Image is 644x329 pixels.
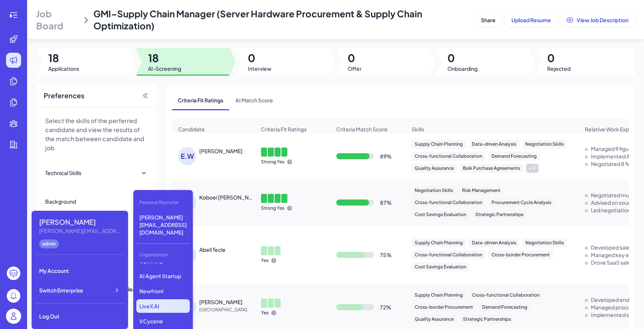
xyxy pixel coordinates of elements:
[472,210,526,219] div: Strategic Partnerships
[45,198,76,205] div: Background
[488,250,553,259] div: Cross-border Procurement
[481,17,496,23] span: Share
[412,262,469,271] div: Cost Savings Evaluation
[412,315,457,324] div: Quality Assurance
[199,246,226,253] div: Abell Tecle
[261,257,269,264] p: Yes
[348,65,362,72] span: Offer
[35,262,125,279] div: My Account
[547,51,571,65] span: 0
[136,299,190,313] p: LiveX AI
[380,199,392,206] div: 87 %
[412,186,456,195] div: Negotiation Skills
[460,164,523,173] div: Bulk Purchase Agreements
[511,17,551,23] span: Upload Resume
[577,17,629,23] span: View Job Description
[469,291,543,300] div: Cross-functional Collaboration
[35,308,125,324] div: Log Out
[488,198,554,207] div: Procurement Cycle Analysis
[136,248,190,261] div: Organization
[178,125,205,133] span: Candidate
[380,251,392,259] div: 75 %
[460,315,514,324] div: Strategic Partnerships
[348,51,362,65] span: 0
[479,303,530,312] div: Demand Forecasting
[459,186,504,195] div: Risk Management
[6,309,21,324] img: user_logo.png
[380,303,391,311] div: 72 %
[199,147,243,155] div: Ethan Weddington
[412,152,485,161] div: Cross-functional Collaboration
[93,8,422,31] span: GMI–Supply Chain Manager (Server Hardware Procurement & Supply Chain Optimization)
[412,303,476,312] div: Cross-border Procurement
[412,250,485,259] div: Cross-functional Collaboration
[45,116,148,152] p: Select the skills of the perferred candidate and view the results of the match between candidate ...
[412,125,424,133] span: Skills
[39,227,122,235] div: Maggie@joinbrix.com
[412,291,466,300] div: Supply Chain Planning
[136,314,190,328] p: VCycene
[522,140,567,149] div: Negotiation Skills
[39,217,122,227] div: Maggie
[447,51,478,65] span: 0
[248,51,272,65] span: 0
[526,164,539,173] div: + 4
[261,159,284,165] p: Strong Yes
[248,65,272,72] span: Interview
[560,13,635,27] button: View Job Description
[45,169,81,177] div: Technical Skills
[39,286,83,294] span: Switch Enterprise
[336,125,388,133] span: Criteria Match Score
[48,51,79,65] span: 18
[412,140,466,149] div: Supply Chain Planning
[412,238,466,247] div: Supply Chain Planning
[136,196,190,209] div: Personal Recruiter
[148,65,181,72] span: AI-Screening
[136,284,190,298] p: Newfront
[136,269,190,283] p: AI Agent Startup
[44,90,84,101] span: Preferences
[380,152,392,160] div: 89 %
[199,298,243,306] div: Peter Jong
[229,90,279,110] span: AI Match Score
[261,205,284,211] p: Strong Yes
[469,238,519,247] div: Data-driven Analysis
[505,13,557,27] button: Upload Resume
[447,65,478,72] span: Onboarding
[136,210,190,239] p: [PERSON_NAME][EMAIL_ADDRESS][DOMAIN_NAME]
[412,198,485,207] div: Cross-functional Collaboration
[199,193,255,201] div: Koboei Alfred Jensen
[148,51,181,65] span: 18
[412,164,457,173] div: Quality Assurance
[261,125,307,133] span: Criteria Fit Ratings
[261,310,269,316] p: Yes
[39,239,59,248] div: admin
[522,238,567,247] div: Negotiation Skills
[178,147,196,165] div: E.W
[36,8,79,32] span: Job Board
[547,65,571,72] span: Rejected
[172,90,229,110] span: Criteria Fit Ratings
[48,65,79,72] span: Applications
[469,140,519,149] div: Data-driven Analysis
[199,306,256,314] span: [GEOGRAPHIC_DATA]
[475,13,502,27] button: Share
[488,152,540,161] div: Demand Forecasting
[412,210,469,219] div: Cost Savings Evaluation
